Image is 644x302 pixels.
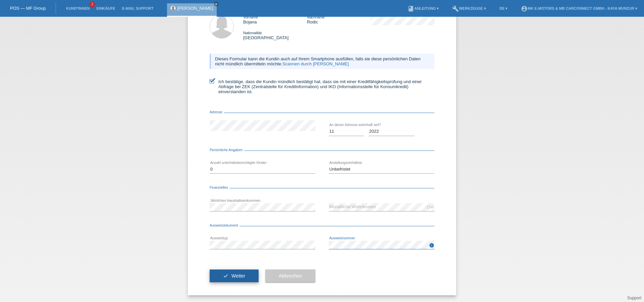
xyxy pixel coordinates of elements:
a: Scannen durch [PERSON_NAME] [282,61,349,66]
a: POS — MF Group [10,6,46,11]
i: check [223,273,228,279]
a: account_circleMK E-MOTORS & MB CarConnect GmbH - Kaya Munzur ▾ [518,6,641,10]
span: Ausweisdokument [210,224,239,227]
a: DE ▾ [496,6,511,10]
div: Dieses Formular kann die Kundin auch auf ihrem Smartphone ausfüllen, falls sie diese persönlichen... [210,54,434,69]
div: CHF [427,205,434,209]
a: close [214,2,219,6]
i: account_circle [521,5,528,12]
span: 2 [90,2,95,7]
div: [GEOGRAPHIC_DATA] [243,30,307,40]
i: close [215,2,218,6]
i: book [408,5,414,12]
a: E-Mail Support [119,6,157,10]
button: check Weiter [210,269,259,282]
div: Bojana [243,14,307,24]
span: Nationalität [243,31,262,35]
label: Ich bestätige, dass die Kundin mündlich bestätigt hat, dass sie mit einer Kreditfähigkeitsprüfung... [210,79,434,94]
span: Adresse [210,110,224,114]
a: bookAnleitung ▾ [404,6,442,10]
a: Kund*innen [63,6,93,10]
button: Abbrechen [265,269,315,282]
a: buildWerkzeuge ▾ [449,6,489,10]
span: Weiter [231,273,245,279]
i: info [429,243,434,248]
span: Vorname [243,15,258,19]
a: info [429,245,434,249]
div: Rodic [307,14,371,24]
span: Abbrechen [279,273,302,279]
span: Finanzielles [210,186,230,189]
i: build [452,5,459,12]
a: Support [627,296,641,300]
span: Persönliche Angaben [210,148,244,152]
span: Nachname [307,15,325,19]
a: [PERSON_NAME] [177,6,213,11]
a: Einkäufe [93,6,118,10]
